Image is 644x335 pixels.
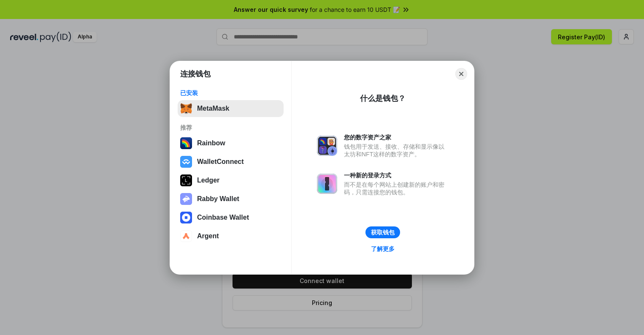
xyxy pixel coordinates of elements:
div: Ledger [197,177,219,184]
button: Rainbow [178,135,284,152]
img: svg+xml,%3Csvg%20xmlns%3D%22http%3A%2F%2Fwww.w3.org%2F2000%2Fsvg%22%20width%3D%2228%22%20height%3... [180,174,192,186]
button: Argent [178,228,284,245]
div: 一种新的登录方式 [344,172,449,179]
a: 了解更多 [366,243,400,254]
div: 而不是在每个网站上创建新的账户和密码，只需连接您的钱包。 [344,181,449,196]
button: 获取钱包 [365,226,400,238]
div: Argent [197,232,219,240]
img: svg+xml,%3Csvg%20width%3D%2228%22%20height%3D%2228%22%20viewBox%3D%220%200%2028%2028%22%20fill%3D... [180,230,192,242]
div: Rainbow [197,139,225,147]
img: svg+xml,%3Csvg%20fill%3D%22none%22%20height%3D%2233%22%20viewBox%3D%220%200%2035%2033%22%20width%... [180,103,192,114]
div: 了解更多 [371,245,395,253]
button: Coinbase Wallet [178,209,284,226]
div: 已安装 [180,89,281,97]
div: 您的数字资产之家 [344,133,449,141]
div: Rabby Wallet [197,195,239,203]
div: 获取钱包 [371,229,395,236]
button: WalletConnect [178,153,284,170]
div: WalletConnect [197,158,244,166]
div: MetaMask [197,105,229,112]
div: 钱包用于发送、接收、存储和显示像以太坊和NFT这样的数字资产。 [344,143,449,158]
h1: 连接钱包 [180,69,211,79]
button: Rabby Wallet [178,191,284,207]
div: 推荐 [180,124,281,131]
button: MetaMask [178,100,284,117]
button: Ledger [178,172,284,189]
img: svg+xml,%3Csvg%20xmlns%3D%22http%3A%2F%2Fwww.w3.org%2F2000%2Fsvg%22%20fill%3D%22none%22%20viewBox... [180,193,192,205]
img: svg+xml,%3Csvg%20width%3D%2228%22%20height%3D%2228%22%20viewBox%3D%220%200%2028%2028%22%20fill%3D... [180,156,192,168]
img: svg+xml,%3Csvg%20xmlns%3D%22http%3A%2F%2Fwww.w3.org%2F2000%2Fsvg%22%20fill%3D%22none%22%20viewBox... [317,174,337,194]
img: svg+xml,%3Csvg%20width%3D%2228%22%20height%3D%2228%22%20viewBox%3D%220%200%2028%2028%22%20fill%3D... [180,212,192,223]
button: Close [455,68,467,80]
div: 什么是钱包？ [360,93,406,103]
div: Coinbase Wallet [197,214,249,221]
img: svg+xml,%3Csvg%20width%3D%22120%22%20height%3D%22120%22%20viewBox%3D%220%200%20120%20120%22%20fil... [180,137,192,149]
img: svg+xml,%3Csvg%20xmlns%3D%22http%3A%2F%2Fwww.w3.org%2F2000%2Fsvg%22%20fill%3D%22none%22%20viewBox... [317,136,337,156]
